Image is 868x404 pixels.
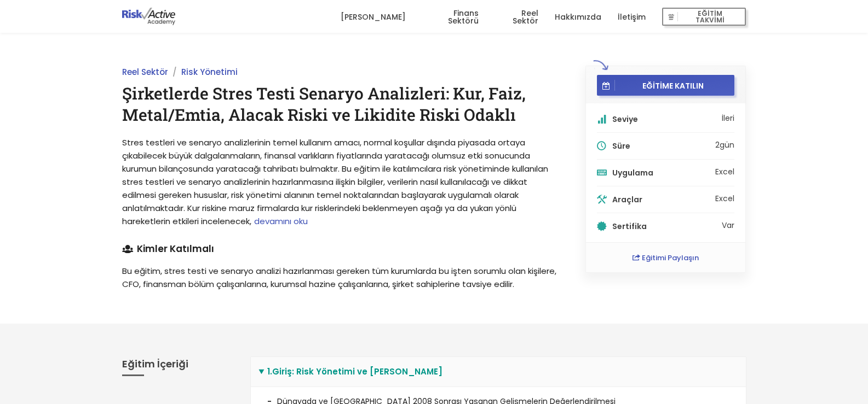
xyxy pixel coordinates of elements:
a: Reel Sektör [122,66,168,78]
span: devamını oku [254,215,308,227]
a: İletişim [618,1,646,33]
a: Hakkımızda [555,1,601,33]
button: EĞİTİME KATILIN [597,75,735,96]
li: 2 gün [597,141,735,160]
a: Eğitimi Paylaşın [633,253,699,263]
h1: Şirketlerde Stres Testi Senaryo Analizleri: Kur, Faiz, Metal/Emtia, Alacak Riski ve Likidite Risk... [122,83,561,125]
h5: Uygulama [612,169,713,177]
a: Finans Sektörü [422,1,479,33]
span: EĞİTİME KATILIN [615,80,731,90]
h5: Süre [612,142,713,150]
summary: 1.Giriş: Risk Yönetimi ve [PERSON_NAME] [251,357,746,387]
span: EĞİTİM TAKVİMİ [678,9,741,25]
h4: Kimler Katılmalı [122,244,561,254]
img: logo-dark.png [122,8,176,25]
span: Stres testleri ve senaryo analizlerinin temel kullanım amacı, normal koşullar dışında piyasada or... [122,137,548,227]
li: İleri [597,114,735,133]
p: Bu eğitim, stres testi ve senaryo analizi hazırlanması gereken tüm kurumlarda bu işten sorumlu ol... [122,265,561,291]
h5: Sertifika [612,223,720,230]
li: Excel [715,168,734,175]
a: Reel Sektör [495,1,538,33]
a: [PERSON_NAME] [341,1,406,33]
li: Var [597,221,735,231]
h5: Seviye [612,115,720,123]
a: EĞİTİM TAKVİMİ [662,1,746,33]
a: Risk Yönetimi [181,66,238,78]
button: EĞİTİM TAKVİMİ [662,8,746,26]
li: Excel [715,195,734,202]
h5: Araçlar [612,196,713,203]
h3: Eğitim İçeriği [122,356,234,376]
